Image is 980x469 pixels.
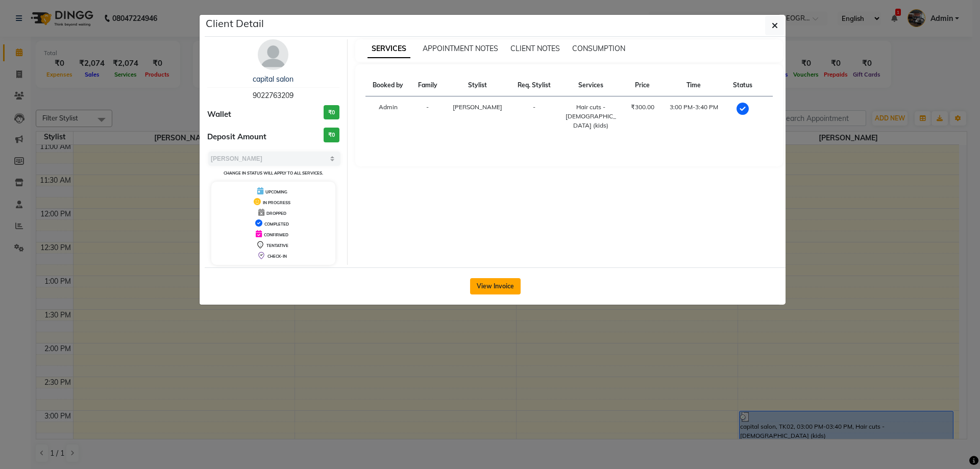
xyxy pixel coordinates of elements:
[365,75,411,96] th: Booked by
[470,278,521,294] button: View Invoice
[253,91,293,100] span: 9022763209
[453,103,502,111] span: [PERSON_NAME]
[207,131,266,143] span: Deposit Amount
[510,44,560,53] span: CLIENT NOTES
[661,96,726,137] td: 3:00 PM-3:40 PM
[258,39,288,70] img: avatar
[423,44,498,53] span: APPOINTMENT NOTES
[266,243,288,248] span: TENTATIVE
[267,254,287,259] span: CHECK-IN
[411,75,445,96] th: Family
[572,44,625,53] span: CONSUMPTION
[630,103,655,112] div: ₹300.00
[510,96,558,137] td: -
[263,200,290,205] span: IN PROGRESS
[445,75,510,96] th: Stylist
[207,109,231,120] span: Wallet
[661,75,726,96] th: Time
[206,16,264,31] h5: Client Detail
[324,105,339,120] h3: ₹0
[510,75,558,96] th: Req. Stylist
[224,170,323,176] small: Change in status will apply to all services.
[726,75,760,96] th: Status
[264,221,289,227] span: COMPLETED
[265,189,287,194] span: UPCOMING
[264,232,288,237] span: CONFIRMED
[624,75,661,96] th: Price
[367,40,410,58] span: SERVICES
[324,128,339,142] h3: ₹0
[565,103,618,130] div: Hair cuts - [DEMOGRAPHIC_DATA] (kids)
[558,75,624,96] th: Services
[411,96,445,137] td: -
[266,211,286,216] span: DROPPED
[253,75,293,84] a: capital salon
[365,96,411,137] td: Admin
